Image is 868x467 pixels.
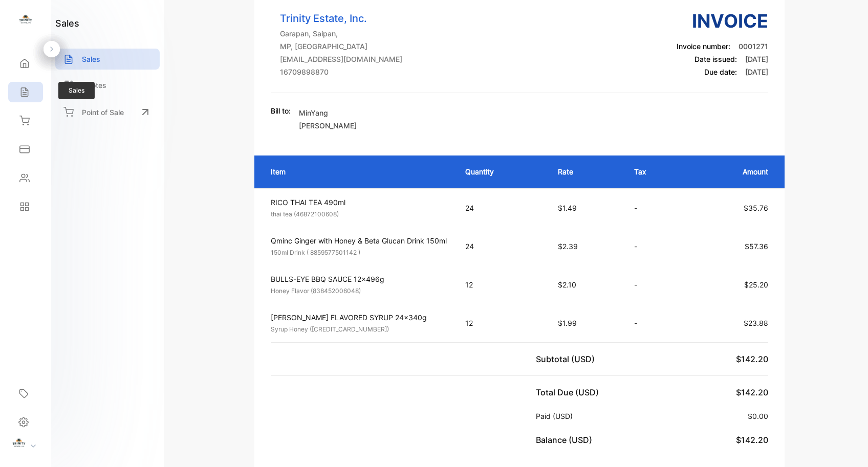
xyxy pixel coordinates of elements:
[271,312,447,323] p: [PERSON_NAME] FLAVORED SYRUP 24x340g
[271,274,447,284] p: BULLS-EYE BBQ SAUCE 12x496g
[271,286,447,296] p: Honey Flavor (838452006048)
[536,386,603,398] p: Total Due (USD)
[736,435,768,445] span: $142.20
[677,7,768,35] h3: Invoice
[465,166,537,177] p: Quantity
[748,412,768,420] span: $0.00
[55,16,79,30] h1: sales
[558,204,577,212] span: $1.49
[677,42,730,51] span: Invoice number:
[280,54,402,64] p: [EMAIL_ADDRESS][DOMAIN_NAME]
[536,434,596,446] p: Balance (USD)
[696,166,768,177] p: Amount
[271,210,447,219] p: thai tea (46872100608)
[558,166,614,177] p: Rate
[745,55,768,63] span: [DATE]
[271,325,447,334] p: Syrup Honey ([CREDIT_CARD_NUMBER])
[736,387,768,397] span: $142.20
[465,279,537,290] p: 12
[8,4,39,35] button: Open LiveChat chat widget
[55,49,160,70] a: Sales
[744,280,768,289] span: $25.20
[634,279,676,290] p: -
[299,120,357,131] p: [PERSON_NAME]
[280,11,402,26] p: Trinity Estate, Inc.
[536,411,577,421] p: Paid (USD)
[271,197,447,208] p: RICO THAI TEA 490ml
[271,235,447,246] p: Qminc Ginger with Honey & Beta Glucan Drink 150ml
[271,105,291,116] p: Bill to:
[280,66,402,77] p: 16709898870
[271,248,447,257] p: 150ml Drink ( 8859577501142 )
[634,203,676,213] p: -
[280,28,402,39] p: Garapan, Saipan,
[82,80,106,91] p: Quotes
[704,68,737,76] span: Due date:
[558,280,576,289] span: $2.10
[465,203,537,213] p: 24
[744,319,768,327] span: $23.88
[11,437,27,452] img: profile
[55,75,160,96] a: Quotes
[558,242,578,251] span: $2.39
[744,204,768,212] span: $35.76
[745,68,768,76] span: [DATE]
[58,82,95,99] span: Sales
[736,354,768,364] span: $142.20
[536,353,599,365] p: Subtotal (USD)
[299,107,357,118] p: MinYang
[82,107,124,118] p: Point of Sale
[18,13,33,29] img: logo
[271,166,445,177] p: Item
[739,42,768,51] span: 0001271
[55,101,160,123] a: Point of Sale
[745,242,768,251] span: $57.36
[634,241,676,252] p: -
[634,318,676,328] p: -
[558,319,577,327] span: $1.99
[465,241,537,252] p: 24
[695,55,737,63] span: Date issued:
[465,318,537,328] p: 12
[280,41,402,52] p: MP, [GEOGRAPHIC_DATA]
[82,54,100,64] p: Sales
[634,166,676,177] p: Tax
